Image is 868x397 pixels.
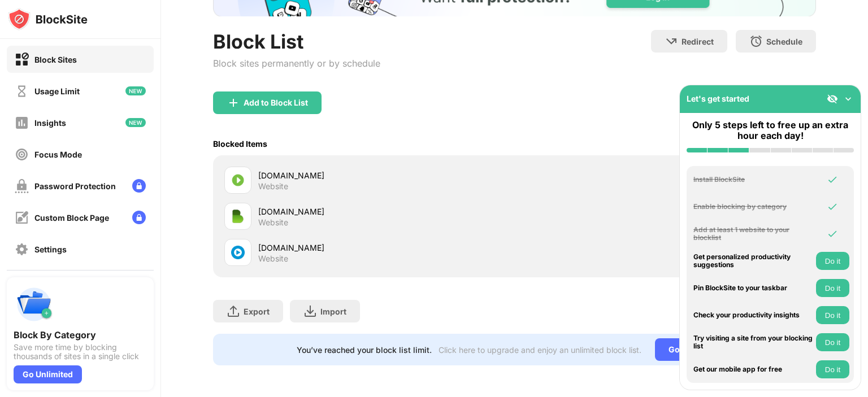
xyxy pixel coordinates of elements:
[34,150,82,159] div: Focus Mode
[125,118,146,127] img: new-icon.svg
[231,210,245,223] img: favicons
[258,169,514,181] div: [DOMAIN_NAME]
[231,173,245,187] img: favicons
[244,98,308,107] div: Add to Block List
[258,217,288,228] div: Website
[682,37,714,46] div: Redirect
[8,8,88,30] img: logo-blocksite.svg
[693,203,813,211] div: Enable blocking by category
[693,365,813,373] div: Get our mobile app for free
[687,120,854,141] div: Only 5 steps left to free up an extra hour each day!
[244,307,270,316] div: Export
[258,242,514,254] div: [DOMAIN_NAME]
[258,254,288,264] div: Website
[213,139,267,149] div: Blocked Items
[34,118,66,128] div: Insights
[14,365,82,383] div: Go Unlimited
[34,245,67,254] div: Settings
[827,174,838,185] img: omni-check.svg
[320,307,346,316] div: Import
[693,253,813,269] div: Get personalized productivity suggestions
[213,58,380,69] div: Block sites permanently or by schedule
[816,252,849,270] button: Do it
[132,211,146,224] img: lock-menu.svg
[693,311,813,319] div: Check your productivity insights
[816,333,849,351] button: Do it
[213,30,380,53] div: Block List
[15,179,29,193] img: password-protection-off.svg
[816,360,849,378] button: Do it
[34,86,80,96] div: Usage Limit
[816,279,849,297] button: Do it
[14,329,147,341] div: Block By Category
[843,93,854,104] img: omni-setup-toggle.svg
[439,345,641,355] div: Click here to upgrade and enjoy an unlimited block list.
[693,176,813,184] div: Install BlockSite
[15,84,29,98] img: time-usage-off.svg
[655,338,732,361] div: Go Unlimited
[816,306,849,324] button: Do it
[14,343,147,361] div: Save more time by blocking thousands of sites in a single click
[766,37,802,46] div: Schedule
[693,334,813,351] div: Try visiting a site from your blocking list
[258,206,514,217] div: [DOMAIN_NAME]
[125,86,146,95] img: new-icon.svg
[693,226,813,242] div: Add at least 1 website to your blocklist
[231,246,245,259] img: favicons
[693,284,813,292] div: Pin BlockSite to your taskbar
[827,228,838,239] img: omni-check.svg
[687,94,749,103] div: Let's get started
[15,211,29,225] img: customize-block-page-off.svg
[34,213,109,223] div: Custom Block Page
[132,179,146,193] img: lock-menu.svg
[827,201,838,212] img: omni-check.svg
[15,116,29,130] img: insights-off.svg
[258,181,288,191] div: Website
[15,53,29,67] img: block-on.svg
[34,181,116,191] div: Password Protection
[827,93,838,104] img: eye-not-visible.svg
[34,55,77,64] div: Block Sites
[297,345,432,355] div: You’ve reached your block list limit.
[14,284,54,325] img: push-categories.svg
[15,242,29,256] img: settings-off.svg
[15,147,29,162] img: focus-off.svg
